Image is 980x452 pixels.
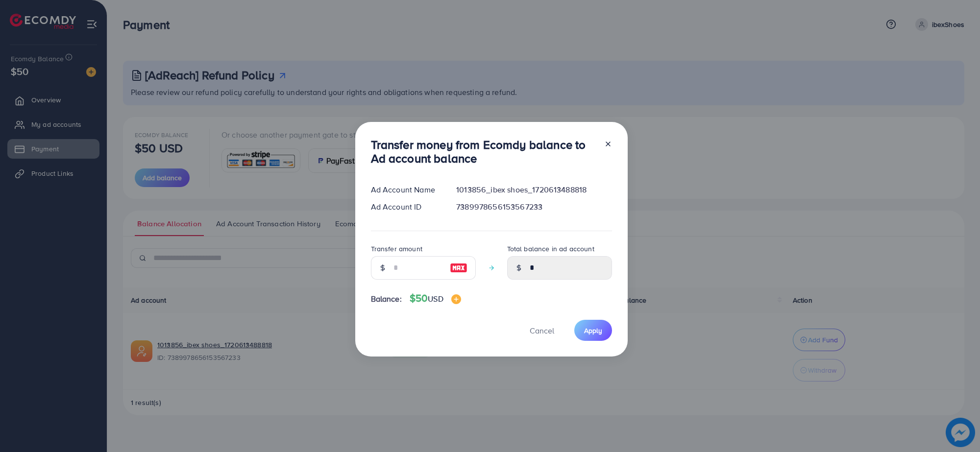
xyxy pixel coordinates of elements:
[371,244,422,254] label: Transfer amount
[507,244,594,254] label: Total balance in ad account
[363,184,449,195] div: Ad Account Name
[530,325,554,336] span: Cancel
[451,294,461,304] img: image
[448,184,619,195] div: 1013856_ibex shoes_1720613488818
[517,320,566,341] button: Cancel
[371,138,596,166] h3: Transfer money from Ecomdy balance to Ad account balance
[428,293,443,304] span: USD
[574,320,612,341] button: Apply
[371,293,402,305] span: Balance:
[584,326,602,335] span: Apply
[410,292,461,305] h4: $50
[363,201,449,213] div: Ad Account ID
[448,201,619,213] div: 7389978656153567233
[450,262,467,274] img: image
